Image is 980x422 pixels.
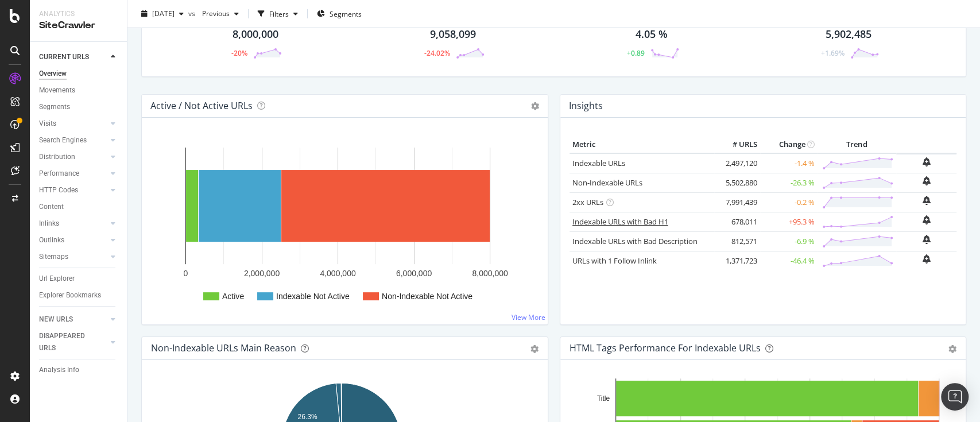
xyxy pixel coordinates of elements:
[39,118,107,130] a: Visits
[760,173,818,192] td: -26.3 %
[923,196,931,205] div: bell-plus
[760,153,818,173] td: -1.4 %
[923,235,931,244] div: bell-plus
[923,157,931,167] div: bell-plus
[39,218,107,230] a: Inlinks
[570,136,714,153] th: Metric
[760,136,818,153] th: Change
[382,292,472,301] text: Non-Indexable Not Active
[320,269,355,278] text: 4,000,000
[39,364,119,376] a: Analysis Info
[39,251,107,263] a: Sitemaps
[269,9,289,18] div: Filters
[531,102,539,110] i: Options
[330,9,362,18] span: Segments
[821,48,845,58] div: +1.69%
[312,5,366,23] button: Segments
[948,345,956,353] div: gear
[39,134,87,146] div: Search Engines
[472,269,508,278] text: 8,000,000
[39,84,119,96] a: Movements
[39,201,119,213] a: Content
[714,251,760,270] td: 1,371,723
[572,177,642,188] a: Non-Indexable URLs
[197,5,243,23] button: Previous
[572,216,668,227] a: Indexable URLs with Bad H1
[714,136,760,153] th: # URLS
[760,212,818,231] td: +95.3 %
[572,197,603,207] a: 2xx URLs
[39,151,107,163] a: Distribution
[222,292,244,301] text: Active
[39,218,59,230] div: Inlinks
[760,251,818,270] td: -46.4 %
[627,48,645,58] div: +0.89
[39,273,75,285] div: Url Explorer
[39,51,89,63] div: CURRENT URLS
[39,251,68,263] div: Sitemaps
[826,27,871,42] div: 5,902,485
[923,215,931,224] div: bell-plus
[39,234,107,246] a: Outlinks
[572,236,698,246] a: Indexable URLs with Bad Description
[714,153,760,173] td: 2,497,120
[276,292,350,301] text: Indexable Not Active
[231,48,247,58] div: -20%
[396,269,432,278] text: 6,000,000
[760,231,818,251] td: -6.9 %
[244,269,280,278] text: 2,000,000
[39,289,101,301] div: Explorer Bookmarks
[39,201,64,213] div: Content
[39,151,75,163] div: Distribution
[152,9,175,18] span: 2025 Aug. 11th
[923,254,931,264] div: bell-plus
[137,5,188,23] button: [DATE]
[298,413,317,421] text: 26.3%
[188,9,197,18] span: vs
[184,269,188,278] text: 0
[151,136,532,315] svg: A chart.
[941,383,969,411] div: Open Intercom Messenger
[39,313,107,326] a: NEW URLS
[253,5,303,23] button: Filters
[818,136,896,153] th: Trend
[596,394,610,402] text: Title
[39,51,107,63] a: CURRENT URLS
[233,27,278,42] div: 8,000,000
[39,68,67,80] div: Overview
[39,118,56,130] div: Visits
[572,158,625,168] a: Indexable URLs
[39,101,119,113] a: Segments
[39,101,70,113] div: Segments
[430,27,476,42] div: 9,058,099
[150,98,253,114] h4: Active / Not Active URLs
[39,184,107,196] a: HTTP Codes
[714,231,760,251] td: 812,571
[512,312,545,322] a: View More
[39,289,119,301] a: Explorer Bookmarks
[39,184,78,196] div: HTTP Codes
[39,364,79,376] div: Analysis Info
[197,9,230,18] span: Previous
[39,68,119,80] a: Overview
[570,342,761,354] div: HTML Tags Performance for Indexable URLs
[39,134,107,146] a: Search Engines
[39,168,107,180] a: Performance
[39,273,119,285] a: Url Explorer
[569,98,603,114] h4: Insights
[39,330,107,354] a: DISAPPEARED URLS
[714,212,760,231] td: 678,011
[636,27,668,42] div: 4.05 %
[39,234,64,246] div: Outlinks
[530,345,539,353] div: gear
[151,342,296,354] div: Non-Indexable URLs Main Reason
[39,19,118,32] div: SiteCrawler
[39,313,73,326] div: NEW URLS
[572,255,657,266] a: URLs with 1 Follow Inlink
[39,168,79,180] div: Performance
[424,48,450,58] div: -24.02%
[714,192,760,212] td: 7,991,439
[714,173,760,192] td: 5,502,880
[39,84,75,96] div: Movements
